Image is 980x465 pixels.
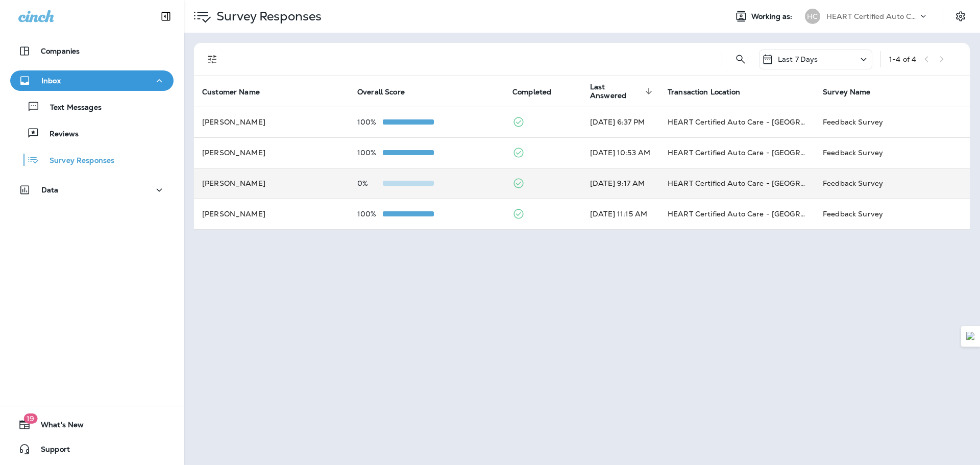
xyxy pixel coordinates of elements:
[357,87,418,96] span: Overall Score
[152,6,180,27] button: Collapse Sidebar
[668,88,740,96] span: Transaction Location
[512,88,551,96] span: Completed
[730,49,751,69] button: Search Survey Responses
[357,149,383,157] p: 100%
[202,49,223,69] button: Filters
[194,107,349,137] td: [PERSON_NAME]
[659,137,815,168] td: HEART Certified Auto Care - [GEOGRAPHIC_DATA]
[815,199,970,229] td: Feedback Survey
[10,41,174,61] button: Companies
[212,9,322,24] p: Survey Responses
[10,123,174,144] button: Reviews
[41,186,59,194] p: Data
[805,9,820,24] div: HC
[10,439,174,459] button: Support
[10,70,174,91] button: Inbox
[582,137,659,168] td: [DATE] 10:53 AM
[39,156,114,166] p: Survey Responses
[823,87,884,96] span: Survey Name
[751,12,795,21] span: Working as:
[966,332,975,341] img: Detect Auto
[582,168,659,199] td: [DATE] 9:17 AM
[778,55,818,63] p: Last 7 Days
[10,414,174,435] button: 19What's New
[815,137,970,168] td: Feedback Survey
[826,12,918,20] p: HEART Certified Auto Care
[951,7,970,26] button: Settings
[357,118,383,126] p: 100%
[815,168,970,199] td: Feedback Survey
[202,87,273,96] span: Customer Name
[582,107,659,137] td: [DATE] 6:37 PM
[668,87,753,96] span: Transaction Location
[10,96,174,117] button: Text Messages
[659,107,815,137] td: HEART Certified Auto Care - [GEOGRAPHIC_DATA]
[659,168,815,199] td: HEART Certified Auto Care - [GEOGRAPHIC_DATA]
[194,168,349,199] td: [PERSON_NAME]
[582,199,659,229] td: [DATE] 11:15 AM
[39,130,79,139] p: Reviews
[202,88,260,96] span: Customer Name
[10,149,174,170] button: Survey Responses
[823,88,871,96] span: Survey Name
[10,180,174,200] button: Data
[41,77,61,85] p: Inbox
[512,87,565,96] span: Completed
[357,179,383,187] p: 0%
[357,210,383,218] p: 100%
[41,47,80,55] p: Companies
[590,83,642,100] span: Last Answered
[590,83,655,100] span: Last Answered
[194,199,349,229] td: [PERSON_NAME]
[31,421,84,433] span: What's New
[889,55,916,63] div: 1 - 4 of 4
[194,137,349,168] td: [PERSON_NAME]
[40,103,102,113] p: Text Messages
[23,413,37,424] span: 19
[357,88,405,96] span: Overall Score
[31,445,70,457] span: Support
[815,107,970,137] td: Feedback Survey
[659,199,815,229] td: HEART Certified Auto Care - [GEOGRAPHIC_DATA]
